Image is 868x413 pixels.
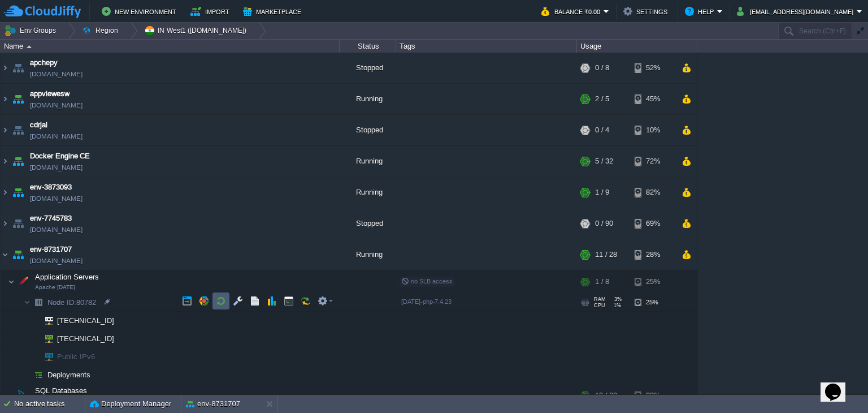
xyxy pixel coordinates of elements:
img: AMDAwAAAACH5BAEAAAAALAAAAAABAAEAAAICRAEAOw== [1,115,10,145]
img: AMDAwAAAACH5BAEAAAAALAAAAAABAAEAAAICRAEAOw== [10,239,26,270]
div: Running [340,146,396,177]
div: Status [340,40,396,53]
div: 69% [635,208,671,239]
button: Marketplace [243,5,305,18]
div: Running [340,239,396,270]
button: Env Groups [4,23,60,38]
div: 45% [635,84,671,114]
img: AMDAwAAAACH5BAEAAAAALAAAAAABAAEAAAICRAEAOw== [10,115,26,145]
img: CloudJiffy [4,5,81,19]
iframe: chat widget [821,368,857,402]
span: Apache [DATE] [35,284,75,291]
a: Deployments [46,370,92,380]
img: AMDAwAAAACH5BAEAAAAALAAAAAABAAEAAAICRAEAOw== [24,294,31,311]
div: 0 / 4 [595,115,609,145]
div: 82% [635,177,671,208]
img: AMDAwAAAACH5BAEAAAAALAAAAAABAAEAAAICRAEAOw== [1,239,10,270]
img: AMDAwAAAACH5BAEAAAAALAAAAAABAAEAAAICRAEAOw== [1,84,10,114]
img: AMDAwAAAACH5BAEAAAAALAAAAAABAAEAAAICRAEAOw== [15,384,31,407]
button: Balance ₹0.00 [541,5,604,18]
span: Docker Engine CE [30,150,90,162]
button: Help [685,5,717,18]
span: 3% [610,296,622,302]
button: env-8731707 [186,398,240,410]
img: AMDAwAAAACH5BAEAAAAALAAAAAABAAEAAAICRAEAOw== [10,208,26,239]
div: 25% [635,294,671,311]
div: 5 / 32 [595,146,613,177]
span: 1% [610,303,621,308]
button: New Environment [102,5,180,18]
img: AMDAwAAAACH5BAEAAAAALAAAAAABAAEAAAICRAEAOw== [1,177,10,208]
div: Running [340,177,396,208]
a: apchepy [30,57,58,68]
span: SQL Databases [34,386,89,395]
span: [DATE]-php-7.4.23 [401,298,452,305]
div: Running [340,84,396,114]
img: AMDAwAAAACH5BAEAAAAALAAAAAABAAEAAAICRAEAOw== [10,84,26,114]
span: RAM [594,296,606,302]
img: AMDAwAAAACH5BAEAAAAALAAAAAABAAEAAAICRAEAOw== [15,270,31,293]
img: AMDAwAAAACH5BAEAAAAALAAAAAABAAEAAAICRAEAOw== [10,146,26,177]
img: AMDAwAAAACH5BAEAAAAALAAAAAABAAEAAAICRAEAOw== [10,53,26,83]
button: Region [82,23,122,38]
img: AMDAwAAAACH5BAEAAAAALAAAAAABAAEAAAICRAEAOw== [1,53,10,83]
a: SQL Databases [34,386,89,395]
div: 30% [635,384,671,407]
span: Public IPv6 [56,348,97,365]
div: 0 / 90 [595,208,613,239]
div: 72% [635,146,671,177]
div: 1 / 9 [595,177,609,208]
img: AMDAwAAAACH5BAEAAAAALAAAAAABAAEAAAICRAEAOw== [31,330,37,347]
a: env-7745783 [30,213,72,224]
div: 2 / 5 [595,84,609,114]
img: AMDAwAAAACH5BAEAAAAALAAAAAABAAEAAAICRAEAOw== [31,366,46,384]
a: [DOMAIN_NAME] [30,131,83,142]
a: Node ID:80782 [46,298,98,307]
div: 0 / 8 [595,53,609,83]
img: AMDAwAAAACH5BAEAAAAALAAAAAABAAEAAAICRAEAOw== [27,45,32,48]
a: [DOMAIN_NAME] [30,100,83,111]
span: no SLB access [401,278,453,285]
a: appviewesw [30,88,70,100]
a: cdrjal [30,119,47,131]
button: Deployment Manager [90,398,171,410]
a: env-8731707 [30,244,72,255]
a: Application ServersApache [DATE] [34,273,101,281]
a: [DOMAIN_NAME] [30,68,83,80]
div: No active tasks [14,395,85,413]
span: [TECHNICAL_ID] [56,312,116,329]
img: AMDAwAAAACH5BAEAAAAALAAAAAABAAEAAAICRAEAOw== [31,294,46,311]
span: [TECHNICAL_ID] [56,330,116,347]
img: AMDAwAAAACH5BAEAAAAALAAAAAABAAEAAAICRAEAOw== [1,146,10,177]
a: [DOMAIN_NAME] [30,224,83,235]
div: 25% [635,270,671,293]
div: 11 / 28 [595,239,617,270]
a: [DOMAIN_NAME] [30,162,83,173]
div: 52% [635,53,671,83]
div: 10% [635,115,671,145]
span: Application Servers [34,272,101,282]
span: CPU [594,303,605,308]
img: AMDAwAAAACH5BAEAAAAALAAAAAABAAEAAAICRAEAOw== [1,208,10,239]
a: [TECHNICAL_ID] [56,334,116,343]
div: Stopped [340,208,396,239]
button: [EMAIL_ADDRESS][DOMAIN_NAME] [737,5,857,18]
div: 28% [635,239,671,270]
img: AMDAwAAAACH5BAEAAAAALAAAAAABAAEAAAICRAEAOw== [37,330,53,347]
span: 80782 [46,298,98,307]
div: Stopped [340,53,396,83]
div: Tags [397,40,576,53]
div: 10 / 20 [595,384,617,407]
img: AMDAwAAAACH5BAEAAAAALAAAAAABAAEAAAICRAEAOw== [10,177,26,208]
button: Settings [623,5,671,18]
div: 1 / 8 [595,270,609,293]
a: env-3873093 [30,182,72,193]
img: AMDAwAAAACH5BAEAAAAALAAAAAABAAEAAAICRAEAOw== [8,384,15,407]
img: AMDAwAAAACH5BAEAAAAALAAAAAABAAEAAAICRAEAOw== [24,366,31,384]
